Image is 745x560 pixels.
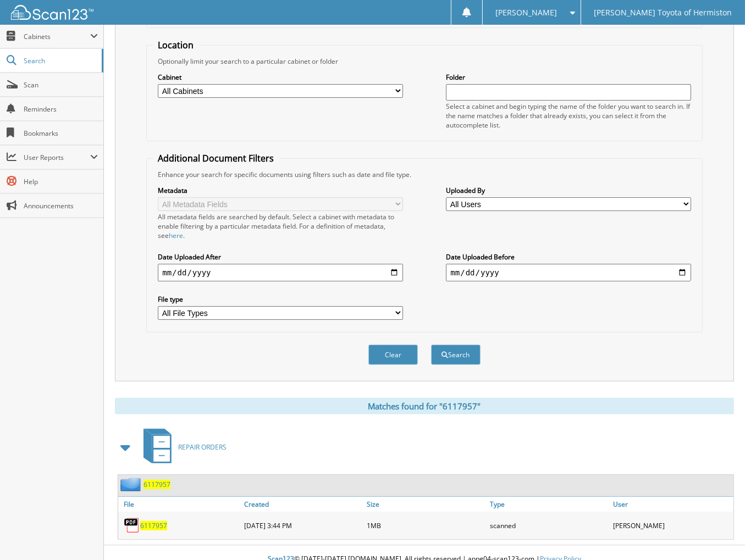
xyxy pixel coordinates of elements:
[368,345,418,365] button: Clear
[24,153,90,162] span: User Reports
[610,497,733,512] a: User
[241,514,365,536] div: [DATE] 3:44 PM
[487,514,610,536] div: scanned
[446,264,691,281] input: end
[690,507,745,560] iframe: Chat Widget
[152,57,696,66] div: Optionally limit your search to a particular cabinet or folder
[124,517,140,534] img: PDF.png
[446,252,691,262] label: Date Uploaded Before
[178,442,227,452] span: REPAIR ORDERS
[446,102,691,130] div: Select a cabinet and begin typing the name of the folder you want to search in. If the name match...
[115,398,734,414] div: Matches found for "6117957"
[11,5,93,20] img: scan123-logo-white.svg
[144,480,170,489] a: 6117957
[24,80,98,90] span: Scan
[24,129,98,138] span: Bookmarks
[24,201,98,210] span: Announcements
[24,56,96,65] span: Search
[495,9,557,16] span: [PERSON_NAME]
[158,186,402,195] label: Metadata
[24,104,98,114] span: Reminders
[152,39,199,51] legend: Location
[169,231,183,240] a: here
[158,252,402,262] label: Date Uploaded After
[158,264,402,281] input: start
[152,152,279,164] legend: Additional Document Filters
[137,425,227,469] a: REPAIR ORDERS
[487,497,610,512] a: Type
[594,9,732,16] span: [PERSON_NAME] Toyota of Hermiston
[24,32,90,41] span: Cabinets
[120,478,144,491] img: folder2.png
[158,212,402,240] div: All metadata fields are searched by default. Select a cabinet with metadata to enable filtering b...
[158,73,402,82] label: Cabinet
[241,497,365,512] a: Created
[24,177,98,186] span: Help
[152,170,696,179] div: Enhance your search for specific documents using filters such as date and file type.
[446,73,691,82] label: Folder
[365,497,488,512] a: Size
[446,186,691,195] label: Uploaded By
[610,514,733,536] div: [PERSON_NAME]
[431,345,481,365] button: Search
[158,295,402,304] label: File type
[140,521,167,530] a: 6117957
[118,497,241,512] a: File
[365,514,488,536] div: 1MB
